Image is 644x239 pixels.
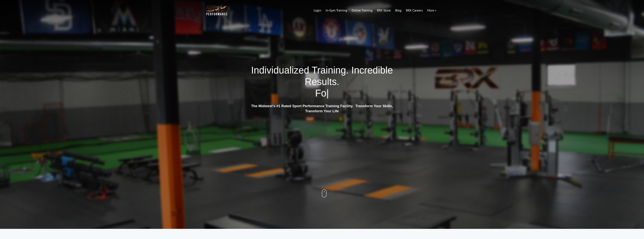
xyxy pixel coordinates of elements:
[425,6,439,15] a: More
[250,64,394,99] h1: Individualized Training. Incredible Results.
[311,6,323,15] a: Login
[326,88,329,99] span: |
[315,88,326,99] span: Fo
[349,6,375,15] a: Online Training
[404,6,425,15] a: BRX Careers
[393,6,404,15] a: Blog
[206,5,228,16] img: BRX Transparent Logo-2
[251,104,393,113] strong: The Midwest's #1 Rated Sport Performance Training Facility. Transform Your Skills, Transform Your...
[323,6,349,15] a: In-Gym Training
[311,6,439,15] div: Navigation Menu
[375,6,393,15] a: BRX Store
